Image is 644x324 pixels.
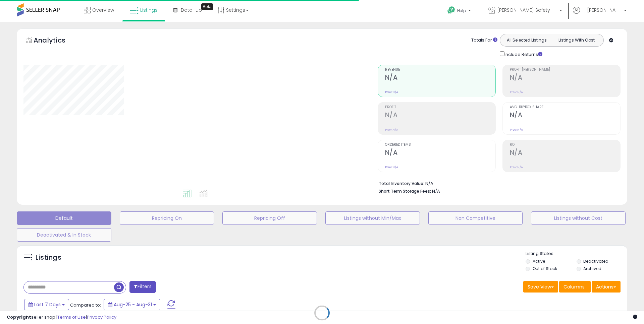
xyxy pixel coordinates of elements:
[325,211,420,225] button: Listings without Min/Max
[385,149,495,158] h2: N/A
[385,143,495,147] span: Ordered Items
[181,7,202,13] span: DataHub
[457,8,466,13] span: Help
[140,7,158,13] span: Listings
[92,7,114,13] span: Overview
[428,211,523,225] button: Non Competitive
[432,188,440,194] span: N/A
[34,36,78,47] h5: Analytics
[379,179,615,187] li: N/A
[17,228,111,242] button: Deactivated & In Stock
[510,74,620,83] h2: N/A
[510,143,620,147] span: ROI
[385,165,398,169] small: Prev: N/A
[385,68,495,72] span: Revenue
[502,36,552,45] button: All Selected Listings
[385,106,495,109] span: Profit
[531,211,626,225] button: Listings without Cost
[510,90,523,94] small: Prev: N/A
[379,181,424,186] b: Total Inventory Value:
[573,7,627,22] a: Hi [PERSON_NAME]
[385,111,495,120] h2: N/A
[582,7,622,13] span: Hi [PERSON_NAME]
[7,314,116,321] div: seller snap | |
[120,211,214,225] button: Repricing On
[385,90,398,94] small: Prev: N/A
[379,188,431,194] b: Short Term Storage Fees:
[17,211,111,225] button: Default
[442,1,478,22] a: Help
[510,111,620,120] h2: N/A
[495,50,550,58] div: Include Returns
[497,7,557,13] span: [PERSON_NAME] Safety & Supply
[385,74,495,83] h2: N/A
[510,149,620,158] h2: N/A
[551,36,601,45] button: Listings With Cost
[222,211,317,225] button: Repricing Off
[510,68,620,72] span: Profit [PERSON_NAME]
[201,3,213,10] div: Tooltip anchor
[471,37,497,44] div: Totals For
[385,128,398,132] small: Prev: N/A
[510,106,620,109] span: Avg. Buybox Share
[447,6,455,14] i: Get Help
[510,128,523,132] small: Prev: N/A
[7,314,31,320] strong: Copyright
[510,165,523,169] small: Prev: N/A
